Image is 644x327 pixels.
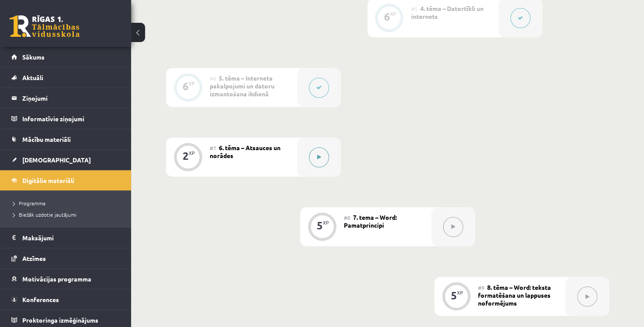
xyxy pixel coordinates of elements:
span: 5. tēma – Interneta pakalpojumi un datoru izmantošana ikdienā [210,74,274,98]
a: Aktuāli [11,67,120,88]
a: Motivācijas programma [11,269,120,289]
span: Sākums [22,53,45,61]
span: Programma [13,200,45,207]
span: 8. tēma – Word: teksta formatēšana un lappuses noformējums [478,283,551,306]
a: Ziņojumi [11,88,120,108]
span: Motivācijas programma [22,275,91,283]
span: #8 [344,214,350,221]
span: Biežāk uzdotie jautājumi [13,211,76,218]
legend: Informatīvie ziņojumi [22,109,120,129]
a: Atzīmes [11,248,120,268]
div: XP [457,290,463,295]
a: Mācību materiāli [11,129,120,149]
span: Mācību materiāli [22,135,71,143]
span: #7 [210,144,216,151]
div: 5 [451,291,457,299]
div: 6 [384,13,390,21]
a: Informatīvie ziņojumi [11,109,120,129]
legend: Maksājumi [22,228,120,248]
div: XP [189,81,195,86]
span: Digitālie materiāli [22,176,74,184]
a: Biežāk uzdotie jautājumi [13,211,122,218]
span: 6. tēma – Atsauces un norādes [210,144,280,159]
span: [DEMOGRAPHIC_DATA] [22,156,91,164]
span: #5 [411,5,418,12]
span: Atzīmes [22,254,46,262]
span: 7. tema – Word: Pamatprincipi [344,213,397,229]
span: Proktoringa izmēģinājums [22,316,98,324]
span: #6 [210,75,216,82]
div: 5 [317,222,323,229]
legend: Ziņojumi [22,88,120,108]
a: Programma [13,199,122,207]
a: Rīgas 1. Tālmācības vidusskola [10,15,80,37]
div: XP [189,151,195,155]
div: XP [390,11,396,16]
a: [DEMOGRAPHIC_DATA] [11,150,120,170]
a: Maksājumi [11,228,120,248]
a: Sākums [11,47,120,67]
span: 4. tēma – Datortīkli un internets [411,4,484,20]
div: XP [323,220,329,225]
a: Digitālie materiāli [11,170,120,190]
span: Aktuāli [22,74,43,81]
div: 6 [183,82,189,90]
div: 2 [183,152,189,160]
span: #9 [478,284,485,291]
span: Konferences [22,295,59,303]
a: Konferences [11,289,120,309]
